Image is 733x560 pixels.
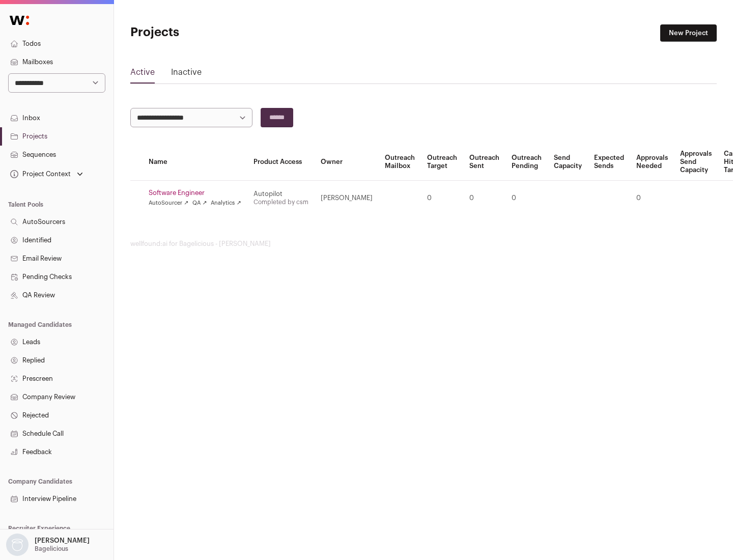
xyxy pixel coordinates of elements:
[130,66,155,82] a: Active
[130,240,717,248] footer: wellfound:ai for Bagelicious - [PERSON_NAME]
[8,170,71,178] div: Project Context
[247,144,315,181] th: Product Access
[548,144,588,181] th: Send Capacity
[211,199,241,207] a: Analytics ↗
[315,144,379,181] th: Owner
[379,144,421,181] th: Outreach Mailbox
[130,24,326,41] h1: Projects
[171,66,202,82] a: Inactive
[4,10,35,31] img: Wellfound
[505,144,548,181] th: Outreach Pending
[315,181,379,216] td: [PERSON_NAME]
[463,181,505,216] td: 0
[421,181,463,216] td: 0
[143,144,247,181] th: Name
[253,199,308,205] a: Completed by csm
[505,181,548,216] td: 0
[630,181,674,216] td: 0
[8,167,85,181] button: Open dropdown
[463,144,505,181] th: Outreach Sent
[660,24,717,42] a: New Project
[192,199,207,207] a: QA ↗
[35,545,68,553] p: Bagelicious
[253,190,308,198] div: Autopilot
[4,534,92,556] button: Open dropdown
[421,144,463,181] th: Outreach Target
[149,189,241,197] a: Software Engineer
[674,144,718,181] th: Approvals Send Capacity
[588,144,630,181] th: Expected Sends
[35,537,90,545] p: [PERSON_NAME]
[149,199,188,207] a: AutoSourcer ↗
[630,144,674,181] th: Approvals Needed
[6,534,29,556] img: nopic.png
